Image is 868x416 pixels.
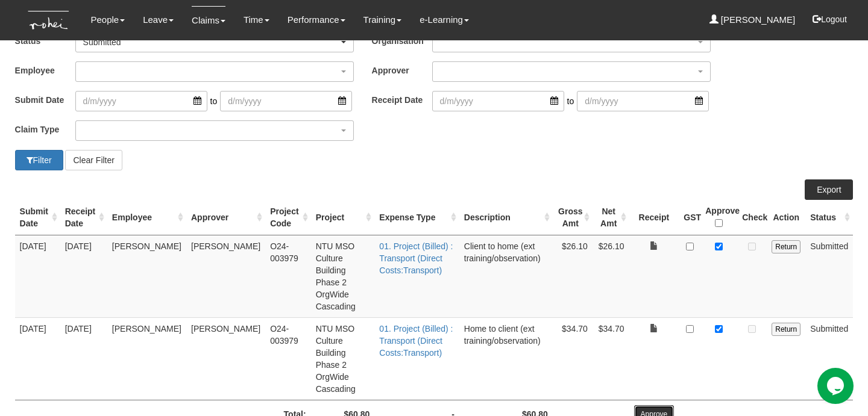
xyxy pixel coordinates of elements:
td: NTU MSO Culture Building Phase 2 OrgWide Cascading [311,235,375,317]
td: Submitted [805,235,853,317]
th: Approver : activate to sort column ascending [186,200,265,235]
th: Receipt Date : activate to sort column ascending [60,200,107,235]
th: Receipt [629,200,679,235]
td: Submitted [805,317,853,400]
a: Training [363,6,402,34]
td: O24-003979 [265,235,311,317]
a: 01. Project (Billed) : Transport (Direct Costs:Transport) [379,241,453,275]
th: Status : activate to sort column ascending [805,200,853,235]
td: [PERSON_NAME] [107,317,186,400]
td: O24-003979 [265,317,311,400]
th: Description : activate to sort column ascending [459,200,553,235]
label: Employee [15,61,75,79]
button: Filter [15,150,63,170]
th: Gross Amt : activate to sort column ascending [553,200,593,235]
td: $26.10 [593,235,629,317]
input: Return [772,323,800,336]
td: $26.10 [553,235,593,317]
th: Action [767,200,805,235]
td: Client to home (ext training/observation) [459,235,553,317]
th: Net Amt : activate to sort column ascending [593,200,629,235]
a: [PERSON_NAME] [709,6,796,34]
a: Leave [143,6,174,34]
span: to [207,91,221,111]
span: to [564,91,577,111]
td: [DATE] [15,235,60,317]
a: Export [805,179,853,200]
a: 01. Project (Billed) : Transport (Direct Costs:Transport) [379,324,453,358]
button: Submitted [75,32,354,52]
th: Expense Type : activate to sort column ascending [374,200,459,235]
iframe: chat widget [817,368,856,404]
label: Receipt Date [372,91,432,108]
td: $34.70 [593,317,629,400]
td: [PERSON_NAME] [186,317,265,400]
td: [PERSON_NAME] [107,235,186,317]
td: NTU MSO Culture Building Phase 2 OrgWide Cascading [311,317,375,400]
div: Submitted [83,36,339,48]
button: Clear Filter [65,150,122,170]
label: Claim Type [15,120,75,138]
label: Organisation [372,32,432,49]
a: Claims [192,6,225,34]
label: Submit Date [15,91,75,108]
a: Time [244,6,269,34]
td: Home to client (ext training/observation) [459,317,553,400]
td: [DATE] [60,317,107,400]
th: Employee : activate to sort column ascending [107,200,186,235]
input: d/m/yyyy [75,91,207,111]
th: GST [679,200,700,235]
a: e-Learning [420,6,469,34]
td: [PERSON_NAME] [186,235,265,317]
input: d/m/yyyy [220,91,352,111]
button: Logout [804,5,855,34]
input: d/m/yyyy [432,91,564,111]
th: Approve [700,200,737,235]
a: Performance [288,6,345,34]
th: Project Code : activate to sort column ascending [265,200,311,235]
th: Submit Date : activate to sort column ascending [15,200,60,235]
th: Check [737,200,767,235]
td: [DATE] [60,235,107,317]
a: People [90,6,125,34]
td: [DATE] [15,317,60,400]
label: Status [15,32,75,49]
th: Project : activate to sort column ascending [311,200,375,235]
td: $34.70 [553,317,593,400]
input: Return [772,240,800,253]
label: Approver [372,61,432,79]
input: d/m/yyyy [577,91,709,111]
